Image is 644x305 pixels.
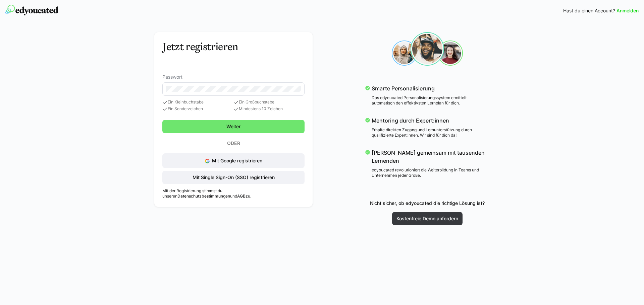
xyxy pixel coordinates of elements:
[372,127,490,138] p: Erhalte direkten Zugang und Lernunterstützung durch qualifizierte Expert:innen. Wir sind für dich...
[372,84,490,92] p: Smarte Personalisierung
[162,153,305,168] button: Mit Google registrieren
[162,171,305,184] button: Mit Single Sign-On (SSO) registrieren
[372,117,490,125] p: Mentoring durch Expert:innen
[162,120,305,133] button: Weiter
[162,100,233,105] span: Ein Kleinbuchstabe
[233,100,305,105] span: Ein Großbuchstabe
[233,106,305,112] span: Mindestens 10 Zeichen
[162,74,182,80] span: Passwort
[237,194,246,199] a: AGB
[372,149,490,165] p: [PERSON_NAME] gemeinsam mit tausenden Lernenden
[177,194,230,199] a: Datenschutzbestimmungen
[162,106,233,112] span: Ein Sonderzeichen
[392,212,463,225] a: Kostenfreie Demo anfordern
[216,139,251,148] p: Oder
[162,188,305,199] p: Mit der Registrierung stimmst du unseren und zu.
[192,174,276,181] span: Mit Single Sign-On (SSO) registrieren
[370,200,485,207] p: Nicht sicher, ob edyoucated die richtige Lösung ist?
[392,32,463,66] img: sign-up_faces.svg
[212,158,262,163] span: Mit Google registrieren
[563,7,615,14] span: Hast du einen Account?
[395,215,459,222] span: Kostenfreie Demo anfordern
[5,5,58,15] img: edyoucated
[162,40,305,53] h3: Jetzt registrieren
[372,167,490,178] p: edyoucated revolutioniert die Weiterbildung in Teams und Unternehmen jeder Größe.
[372,95,490,106] p: Das edyoucated Personalisierungssystem ermittelt automatisch den effektivsten Lernplan für dich.
[616,7,639,14] a: Anmelden
[225,123,241,130] span: Weiter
